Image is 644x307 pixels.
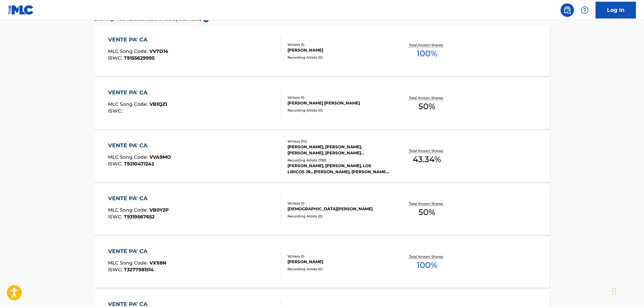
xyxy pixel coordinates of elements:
span: T9155629995 [124,55,155,61]
div: Recording Artists ( 780 ) [287,158,389,163]
div: Drag [612,281,616,302]
span: 50 % [418,100,435,113]
a: Log In [596,2,636,19]
span: MLC Song Code : [108,101,149,107]
span: T9319567652 [124,214,155,220]
p: Total Known Shares: [409,42,445,48]
span: 50 % [418,206,435,218]
div: VENTE PA' CA [108,142,171,150]
span: T9210471242 [124,161,154,167]
span: VB0Y2P [149,207,169,213]
span: 100 % [417,259,437,271]
div: [DEMOGRAPHIC_DATA][PERSON_NAME] [287,206,389,212]
div: Recording Artists ( 0 ) [287,214,389,219]
a: VENTE PA' CAMLC Song Code:VV7D14ISWC:T9155629995Writers (1)[PERSON_NAME]Recording Artists (0)Tota... [95,26,550,76]
div: Writers ( 1 ) [287,254,389,259]
div: [PERSON_NAME], [PERSON_NAME], LOS LIRICOS JR., [PERSON_NAME], [PERSON_NAME]|[PERSON_NAME] [287,163,389,175]
span: 100 % [417,48,437,60]
a: VENTE PA' CAMLC Song Code:VX1I8NISWC:T3277981514Writers (1)[PERSON_NAME]Recording Artists (0)Tota... [95,237,550,288]
div: Recording Artists ( 0 ) [287,55,389,60]
span: T3277981514 [124,267,154,273]
div: VENTE PA' CA [108,247,166,255]
span: ISWC : [108,55,124,61]
div: VENTE PA' CA [108,36,168,44]
p: Total Known Shares: [409,254,445,259]
p: Total Known Shares: [409,201,445,206]
a: VENTE PA' CAMLC Song Code:VVA9MOISWC:T9210471242Writers (10)[PERSON_NAME], [PERSON_NAME], [PERSON... [95,131,550,182]
div: Writers ( 1 ) [287,95,389,100]
span: ISWC : [108,161,124,167]
div: Recording Artists ( 0 ) [287,108,389,113]
img: help [581,6,589,14]
img: search [563,6,571,14]
div: Recording Artists ( 0 ) [287,267,389,272]
a: Public Search [561,3,574,17]
span: VX1I8N [149,260,166,266]
div: Writers ( 1 ) [287,42,389,47]
span: ISWC : [108,214,124,220]
div: [PERSON_NAME] [287,259,389,265]
img: MLC Logo [8,5,34,15]
span: MLC Song Code : [108,154,149,160]
span: ISWC : [108,108,124,114]
a: VENTE PA' CAMLC Song Code:VB1QZ1ISWC:Writers (1)[PERSON_NAME] [PERSON_NAME]Recording Artists (0)T... [95,79,550,129]
div: [PERSON_NAME] [PERSON_NAME] [287,100,389,106]
div: Writers ( 1 ) [287,201,389,206]
div: Help [578,3,591,17]
iframe: Chat Widget [610,275,644,307]
p: Total Known Shares: [409,95,445,100]
span: VVA9MO [149,154,171,160]
p: Total Known Shares: [409,148,445,153]
a: VENTE PA' CAMLC Song Code:VB0Y2PISWC:T9319567652Writers (1)[DEMOGRAPHIC_DATA][PERSON_NAME]Recordi... [95,184,550,235]
div: VENTE PA' CA [108,194,169,203]
span: VV7D14 [149,48,168,54]
div: Writers ( 10 ) [287,139,389,144]
span: ISWC : [108,267,124,273]
div: [PERSON_NAME] [287,47,389,53]
div: [PERSON_NAME], [PERSON_NAME], [PERSON_NAME], [PERSON_NAME] [PERSON_NAME] VIDAR [PERSON_NAME] [PER... [287,144,389,156]
span: VB1QZ1 [149,101,167,107]
div: VENTE PA' CA [108,89,167,97]
span: MLC Song Code : [108,260,149,266]
span: MLC Song Code : [108,48,149,54]
span: 43.34 % [413,153,441,165]
span: MLC Song Code : [108,207,149,213]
